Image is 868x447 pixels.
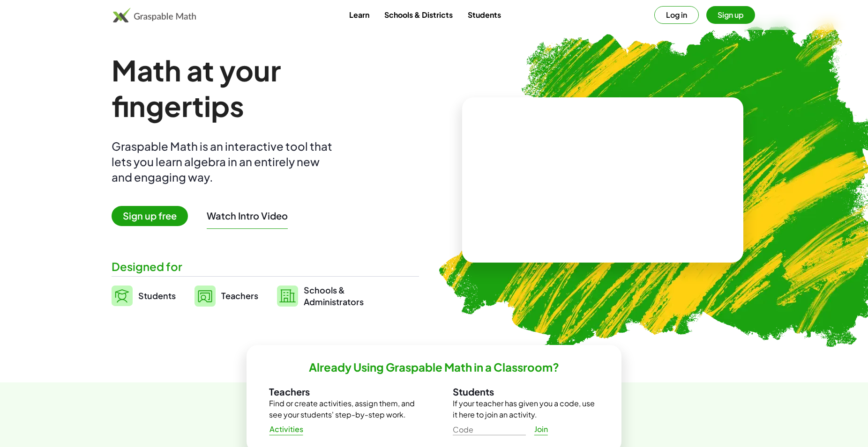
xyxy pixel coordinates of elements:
[309,360,559,374] h2: Already Using Graspable Math in a Classroom?
[112,286,133,306] img: svg%3e
[277,284,364,308] a: Schools &Administrators
[262,421,311,438] a: Activities
[195,286,216,307] img: svg%3e
[534,425,548,434] span: Join
[221,290,258,301] span: Teachers
[112,284,176,308] a: Students
[112,52,410,124] h1: Math at your fingertips
[269,386,415,398] h3: Teachers
[269,425,303,434] span: Activities
[304,284,364,308] span: Schools & Administrators
[112,206,188,226] span: Sign up free
[453,386,599,398] h3: Students
[269,398,415,420] p: Find or create activities, assign them, and see your students' step-by-step work.
[532,145,673,215] video: What is this? This is dynamic math notation. Dynamic math notation plays a central role in how Gr...
[706,6,755,24] button: Sign up
[526,421,556,438] a: Join
[195,284,258,308] a: Teachers
[342,6,377,23] a: Learn
[654,6,699,24] button: Log in
[138,290,176,301] span: Students
[277,286,298,307] img: svg%3e
[453,398,599,420] p: If your teacher has given you a code, use it here to join an activity.
[112,139,337,185] div: Graspable Math is an interactive tool that lets you learn algebra in an entirely new and engaging...
[377,6,460,23] a: Schools & Districts
[207,210,288,222] button: Watch Intro Video
[460,6,509,23] a: Students
[112,259,419,274] div: Designed for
